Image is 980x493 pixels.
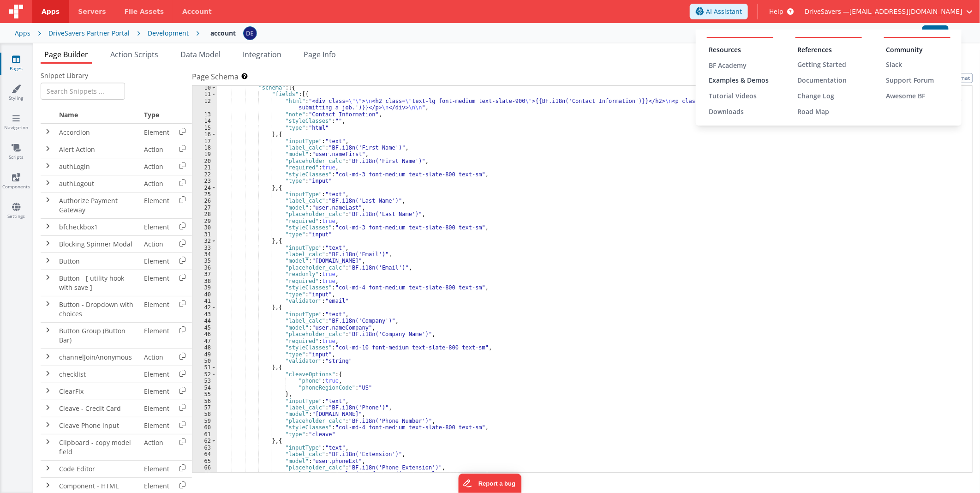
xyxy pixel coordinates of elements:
div: Awesome BF [886,91,950,101]
div: Change Log [797,91,862,101]
div: Getting Started [797,60,862,69]
div: BF Academy [709,61,773,70]
li: Resources [709,45,773,54]
div: Tutorial Videos [709,91,773,101]
div: Slack [886,60,950,69]
div: Road Map [797,107,862,116]
div: Documentation [797,76,862,85]
iframe: Marker.io feedback button [459,474,522,493]
div: Examples & Demos [709,76,773,85]
li: Community [886,45,950,54]
li: References [797,45,862,54]
div: Downloads [709,107,773,116]
div: Support Forum [886,76,950,85]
